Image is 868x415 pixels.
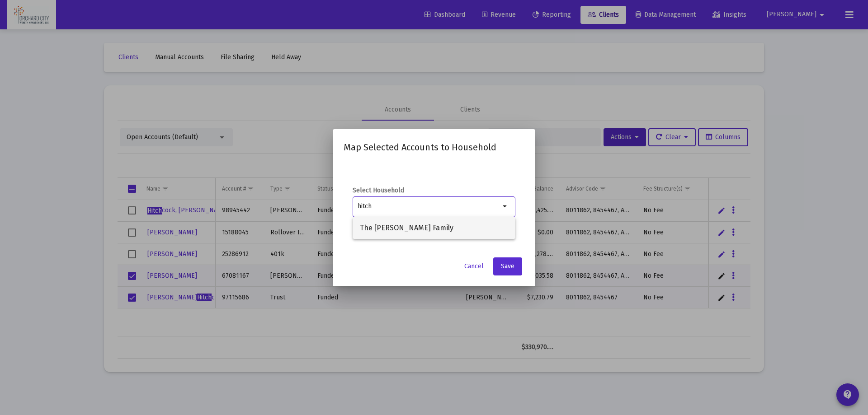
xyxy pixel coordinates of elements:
[353,186,515,195] label: Select Household
[344,140,524,154] h2: Map Selected Accounts to Household
[457,257,491,275] button: Cancel
[501,262,514,270] span: Save
[500,201,511,212] mat-icon: arrow_drop_down
[464,262,484,270] span: Cancel
[360,217,508,239] span: The [PERSON_NAME] Family
[358,203,500,210] input: Search or select a household
[493,257,522,275] button: Save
